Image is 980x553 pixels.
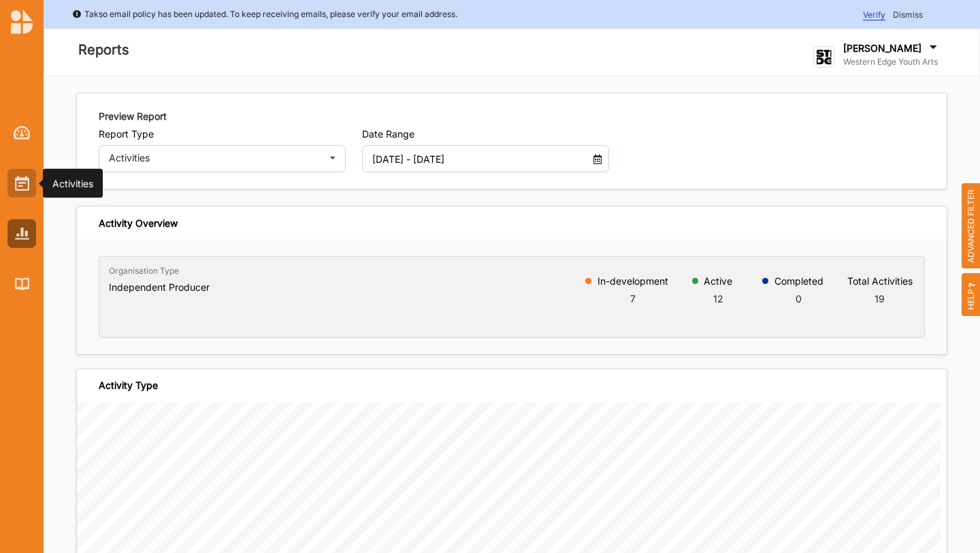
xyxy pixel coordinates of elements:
label: Reports [78,39,129,61]
label: Western Edge Youth Arts [843,57,940,67]
span: Dismiss [893,10,923,20]
img: logo [813,46,834,67]
input: DD MM YYYY - DD MM YYYY [365,145,587,172]
div: 7 [598,291,668,306]
span: Verify [863,10,885,20]
img: Dashboard [14,126,31,140]
a: Reports [7,219,36,248]
h6: Independent Producer [109,281,210,294]
img: Library [15,278,29,289]
label: Completed [774,276,823,287]
div: 12 [704,291,732,306]
label: [PERSON_NAME] [843,42,921,54]
label: In-development [598,276,668,287]
label: Organisation Type [109,266,179,276]
label: Preview Report [99,110,167,123]
a: Activities [7,169,36,197]
div: 0 [774,291,823,306]
div: Takso email policy has been updated. To keep receiving emails, please verify your email address. [72,7,457,21]
img: logo [11,10,33,34]
img: Activities [15,176,29,191]
div: Activities [109,153,321,163]
div: Activity Type [99,379,158,392]
div: 19 [847,291,913,306]
div: Activity Overview [99,217,178,230]
img: Reports [15,227,29,239]
label: Total Activities [847,276,913,287]
label: Report Type [99,128,346,140]
div: Activities [52,176,93,190]
label: Active [704,276,732,287]
a: Library [7,270,36,298]
a: Dashboard [7,118,36,147]
label: Date Range [362,128,609,140]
